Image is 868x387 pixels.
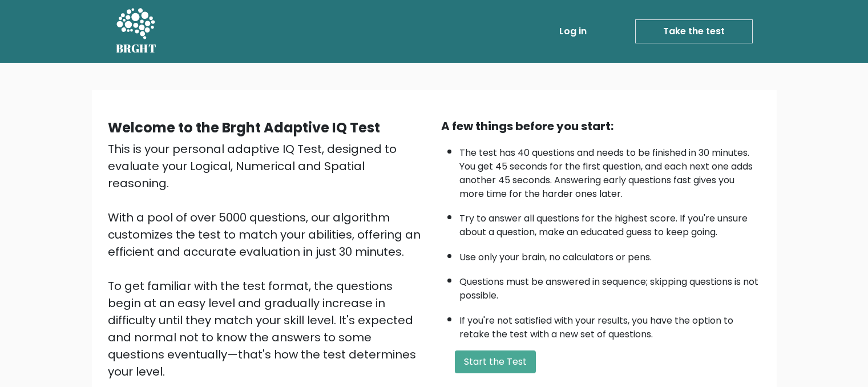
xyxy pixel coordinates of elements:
li: The test has 40 questions and needs to be finished in 30 minutes. You get 45 seconds for the firs... [459,140,761,201]
li: Try to answer all questions for the highest score. If you're unsure about a question, make an edu... [459,206,761,239]
a: Take the test [635,19,753,43]
h5: BRGHT [116,42,157,55]
a: Log in [555,20,591,43]
div: A few things before you start: [441,118,761,135]
li: Questions must be answered in sequence; skipping questions is not possible. [459,269,761,303]
a: BRGHT [116,5,157,58]
button: Start the Test [455,350,536,373]
li: Use only your brain, no calculators or pens. [459,245,761,264]
li: If you're not satisfied with your results, you have the option to retake the test with a new set ... [459,308,761,341]
b: Welcome to the Brght Adaptive IQ Test [108,118,380,137]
